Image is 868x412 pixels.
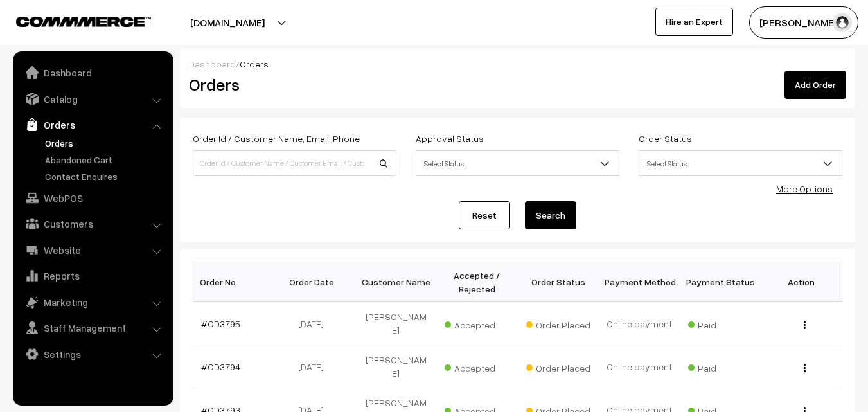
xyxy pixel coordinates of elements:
[639,150,842,176] span: Select Status
[16,343,169,366] a: Settings
[16,316,169,339] a: Staff Management
[42,136,169,150] a: Orders
[639,132,692,145] label: Order Status
[599,262,680,302] th: Payment Method
[688,315,752,332] span: Paid
[445,358,509,375] span: Accepted
[526,315,590,332] span: Order Placed
[16,17,151,26] img: COMMMERCE
[201,318,240,329] a: #OD3795
[355,345,436,388] td: [PERSON_NAME]
[804,321,806,329] img: Menu
[688,358,752,375] span: Paid
[274,345,355,388] td: [DATE]
[355,302,436,345] td: [PERSON_NAME]
[274,302,355,345] td: [DATE]
[193,150,396,176] input: Order Id / Customer Name / Customer Email / Customer Phone
[518,262,599,302] th: Order Status
[145,6,310,39] button: [DOMAIN_NAME]
[639,152,842,175] span: Select Status
[16,87,169,111] a: Catalog
[16,61,169,84] a: Dashboard
[355,262,436,302] th: Customer Name
[459,201,510,229] a: Reset
[240,58,269,69] span: Orders
[436,262,517,302] th: Accepted / Rejected
[16,238,169,262] a: Website
[526,358,590,375] span: Order Placed
[16,291,169,314] a: Marketing
[16,264,169,287] a: Reports
[655,8,733,36] a: Hire an Expert
[189,58,236,69] a: Dashboard
[416,132,484,145] label: Approval Status
[189,57,846,71] div: /
[804,364,806,372] img: Menu
[833,13,852,32] img: user
[784,71,846,99] a: Add Order
[193,132,360,145] label: Order Id / Customer Name, Email, Phone
[42,170,169,183] a: Contact Enquires
[16,13,128,28] a: COMMMERCE
[42,153,169,166] a: Abandoned Cart
[274,262,355,302] th: Order Date
[416,152,619,175] span: Select Status
[16,186,169,210] a: WebPOS
[189,75,395,94] h2: Orders
[193,262,274,302] th: Order No
[776,183,833,194] a: More Options
[761,262,842,302] th: Action
[599,302,680,345] td: Online payment
[525,201,576,229] button: Search
[680,262,761,302] th: Payment Status
[749,6,858,39] button: [PERSON_NAME]
[445,315,509,332] span: Accepted
[16,113,169,136] a: Orders
[599,345,680,388] td: Online payment
[416,150,619,176] span: Select Status
[201,361,240,372] a: #OD3794
[16,212,169,235] a: Customers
